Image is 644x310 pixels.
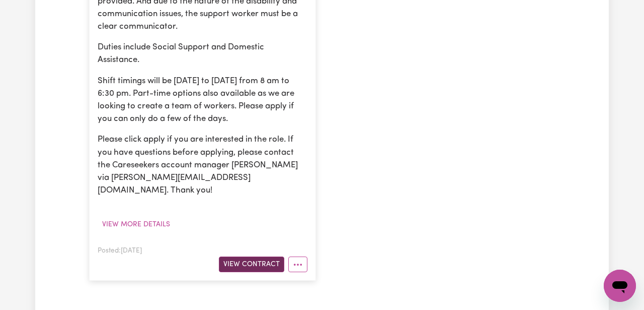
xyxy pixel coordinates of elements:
[98,41,307,66] p: Duties include Social Support and Domestic Assistance.
[98,133,307,197] p: Please click apply if you are interested in the role. If you have questions before applying, plea...
[219,257,284,272] button: View Contract
[98,217,175,232] button: View more details
[604,270,636,302] iframe: Button to launch messaging window
[98,75,307,126] p: Shift timings will be [DATE] to [DATE] from 8 am to 6:30 pm. Part-time options also available as ...
[288,257,307,272] button: More options
[98,247,142,254] span: Posted: [DATE]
